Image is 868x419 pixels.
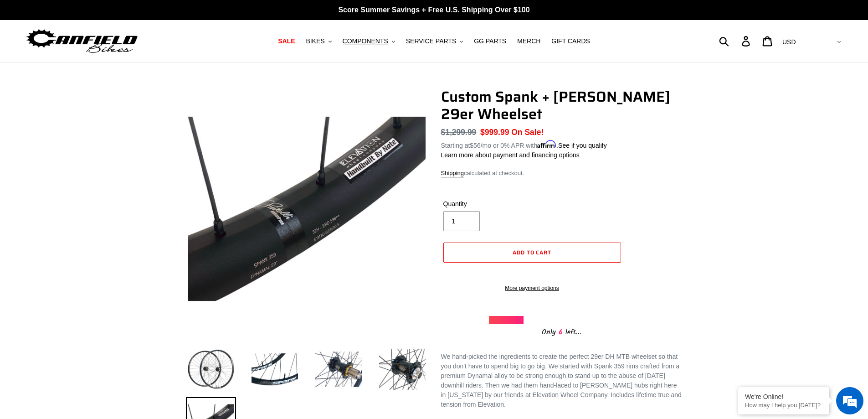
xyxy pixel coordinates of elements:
[480,128,509,137] span: $999.99
[149,5,171,26] div: Minimize live chat window
[443,199,530,209] label: Quantity
[547,35,595,47] a: GIFT CARDS
[745,393,822,400] div: We're Online!
[558,142,607,149] a: See if you qualify - Learn more about Affirm Financing (opens in modal)
[250,344,300,394] img: Load image into Gallery viewer, Custom Spank + Hadley DH 29er Wheelset
[537,140,556,148] span: Affirm
[306,37,324,45] span: BIKES
[441,128,477,137] s: $1,299.99
[10,50,24,64] div: Navigation go back
[551,37,590,45] span: GIFT CARDS
[441,139,607,150] p: Starting at /mo or 0% APR with .
[5,249,174,281] textarea: Type your message and hit 'Enter'
[313,344,364,394] img: Load image into Gallery viewer, Custom Spank + Hadley DH 29er Wheelset
[745,402,822,409] p: How may I help you today?
[406,37,456,45] span: SERVICE PARTS
[724,31,747,51] input: Search
[470,142,480,149] span: $56
[338,35,400,47] button: COMPONENTS
[469,35,511,47] a: GG PARTS
[556,326,565,338] span: 6
[278,37,295,45] span: SALE
[441,170,464,177] a: Shipping
[273,35,299,47] a: SALE
[186,344,236,394] img: Load image into Gallery viewer, Custom Spank + Hadley DH 29er Wheelset
[513,35,545,47] a: MERCH
[513,248,552,257] span: Add to cart
[61,51,167,63] div: Chat with us now
[474,37,506,45] span: GG PARTS
[441,88,683,123] h1: Custom Spank + [PERSON_NAME] 29er Wheelset
[489,324,635,338] div: Only left...
[517,37,540,45] span: MERCH
[443,243,621,263] button: Add to cart
[441,169,683,178] div: calculated at checkout.
[53,115,126,207] span: We're online!
[511,126,544,138] span: On Sale!
[377,344,427,394] img: Load image into Gallery viewer, Custom Spank + Hadley DH 29er Wheelset
[443,284,621,292] a: More payment options
[441,151,580,159] a: Learn more about payment and financing options
[29,46,52,68] img: d_696896380_company_1647369064580_696896380
[401,35,467,47] button: SERVICE PARTS
[25,27,139,56] img: Canfield Bikes
[301,35,336,47] button: BIKES
[343,37,388,45] span: COMPONENTS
